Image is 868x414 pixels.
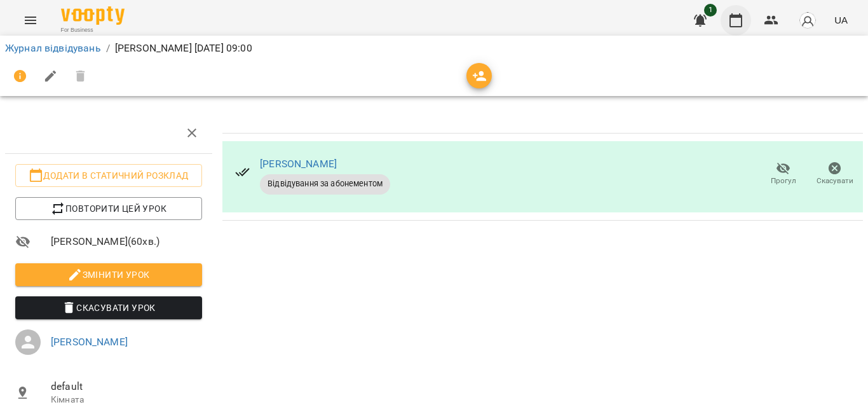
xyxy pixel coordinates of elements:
[15,197,202,220] button: Повторити цей урок
[260,158,337,170] a: [PERSON_NAME]
[15,5,46,36] button: Menu
[15,296,202,319] button: Скасувати Урок
[5,42,101,54] a: Журнал відвідувань
[25,168,192,183] span: Додати в статичний розклад
[817,176,853,186] span: Скасувати
[51,336,128,348] a: [PERSON_NAME]
[115,41,252,56] p: [PERSON_NAME] [DATE] 09:00
[25,300,192,315] span: Скасувати Урок
[771,176,796,186] span: Прогул
[25,267,192,282] span: Змінити урок
[704,4,717,17] span: 1
[106,41,110,56] li: /
[25,201,192,216] span: Повторити цей урок
[260,178,390,190] span: Відвідування за абонементом
[834,13,848,27] span: UA
[51,394,202,406] p: Кімната
[15,263,202,286] button: Змінити урок
[51,379,202,394] span: default
[809,156,860,192] button: Скасувати
[5,41,863,56] nav: breadcrumb
[51,234,202,249] span: [PERSON_NAME] ( 60 хв. )
[61,26,125,34] span: For Business
[799,11,817,29] img: avatar_s.png
[15,164,202,187] button: Додати в статичний розклад
[61,6,125,25] img: Voopty Logo
[757,156,809,192] button: Прогул
[829,8,853,32] button: UA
